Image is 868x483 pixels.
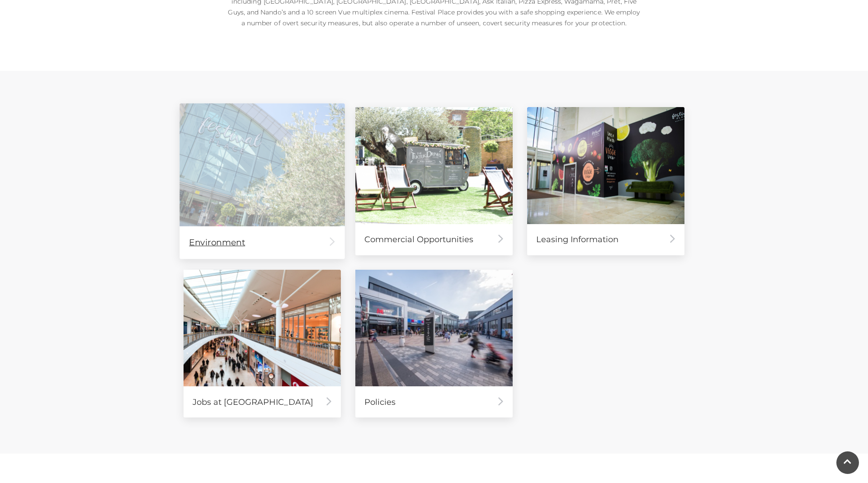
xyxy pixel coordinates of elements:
[184,386,341,417] div: Jobs at [GEOGRAPHIC_DATA]
[355,224,513,255] div: Commercial Opportunities
[179,103,344,259] a: Environment
[527,107,684,255] a: Leasing Information
[355,107,513,255] a: Commercial Opportunities
[527,224,684,255] div: Leasing Information
[184,270,341,418] a: Jobs at [GEOGRAPHIC_DATA]
[179,226,344,258] div: Environment
[355,270,513,418] a: Policies
[355,386,513,417] div: Policies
